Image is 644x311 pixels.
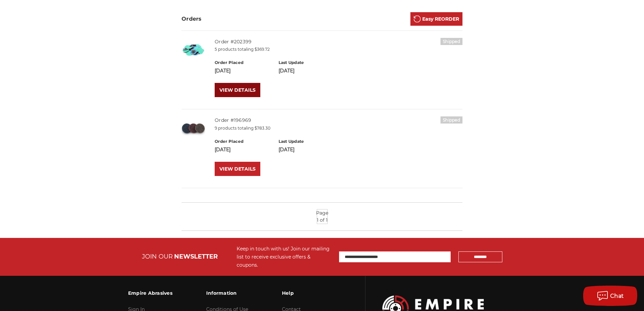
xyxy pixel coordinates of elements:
h3: Empire Abrasives [128,286,172,300]
img: Black Hawk Abrasives 2 inch quick change disc for surface preparation on metals [182,116,205,140]
li: Page 1 of 1 [317,209,328,224]
p: 5 products totaling $369.72 [215,46,462,52]
h6: Order Placed [215,138,271,145]
h6: Shipped [440,38,462,45]
h6: Shipped [440,116,462,124]
a: VIEW DETAILS [215,162,260,176]
img: 2 inch zirconia plus grinding aid quick change disc [182,38,205,62]
p: 9 products totaling $783.30 [215,125,462,131]
h6: Last Update [279,138,335,145]
h3: Help [282,286,328,300]
a: Order #202399 [215,39,252,45]
h6: Order Placed [215,60,271,66]
span: JOIN OUR [142,253,173,260]
span: [DATE] [215,147,231,153]
a: Order #196969 [215,117,251,123]
button: Chat [583,286,637,306]
span: Chat [610,293,624,299]
span: [DATE] [279,68,294,74]
a: Easy REORDER [410,12,462,26]
span: [DATE] [279,147,294,153]
span: [DATE] [215,68,231,74]
h6: Last Update [279,60,335,66]
h3: Orders [182,15,202,23]
div: Keep in touch with us! Join our mailing list to receive exclusive offers & coupons. [237,245,332,269]
span: NEWSLETTER [174,253,218,260]
a: VIEW DETAILS [215,83,260,97]
h3: Information [206,286,248,300]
